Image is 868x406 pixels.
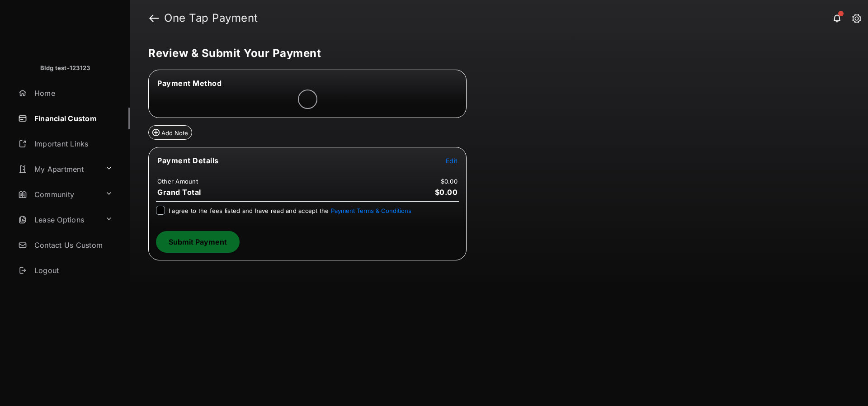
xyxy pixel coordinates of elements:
a: Contact Us Custom [14,234,130,256]
a: My Apartment [14,158,102,180]
p: Bldg test-123123 [40,64,90,73]
button: Add Note [148,125,192,140]
span: Grand Total [157,188,201,197]
a: Community [14,184,102,205]
a: Financial Custom [14,108,130,129]
a: Logout [14,260,130,281]
button: Edit [446,156,458,165]
td: $0.00 [440,177,458,185]
span: Edit [446,157,458,165]
h5: Review & Submit Your Payment [148,48,843,59]
a: Important Links [14,133,116,155]
td: Other Amount [157,177,198,185]
button: Submit Payment [156,231,240,253]
span: Payment Method [157,79,222,88]
strong: One Tap Payment [164,13,258,24]
span: $0.00 [435,188,458,197]
span: I agree to the fees listed and have read and accept the [169,207,411,214]
a: Lease Options [14,209,102,231]
span: Payment Details [157,156,219,165]
button: I agree to the fees listed and have read and accept the [331,207,411,214]
a: Home [14,82,130,104]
